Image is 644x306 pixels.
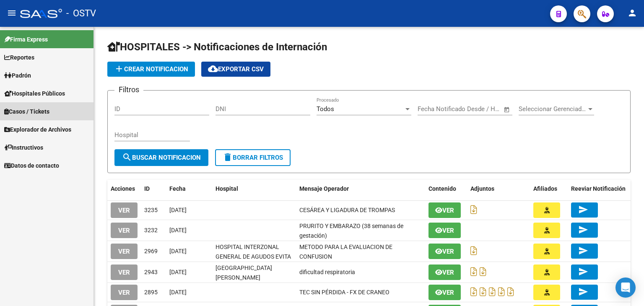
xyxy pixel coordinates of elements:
[208,64,218,74] mat-icon: cloud_download
[425,180,467,198] datatable-header-cell: Contenido
[114,65,188,73] span: Crear Notificacion
[627,8,637,18] mat-icon: person
[578,225,588,235] mat-icon: send
[169,246,209,256] div: [DATE]
[114,149,208,166] button: Buscar Notificacion
[141,180,166,198] datatable-header-cell: ID
[118,207,130,214] span: VER
[118,289,130,296] span: VER
[111,244,138,259] button: VER
[428,202,461,218] button: Ver
[299,223,403,239] span: PRURITO Y EMBARAZO (38 semanas de gestación)
[299,207,395,213] span: CESÁREA Y LIGADURA DE TROMPAS
[578,246,588,256] mat-icon: send
[144,269,158,275] span: 2943
[317,105,334,113] span: Todos
[418,105,445,113] input: Start date
[118,248,130,255] span: VER
[212,180,296,198] datatable-header-cell: Hospital
[169,226,209,235] div: [DATE]
[208,65,264,73] span: Exportar CSV
[169,288,209,297] div: [DATE]
[519,105,587,113] span: Seleccionar Gerenciador
[615,277,636,298] div: Open Intercom Messenger
[502,105,512,114] button: Open calendar
[107,41,327,53] span: HOSPITALES -> Notificaciones de Internación
[470,185,494,192] span: Adjuntos
[107,62,195,77] button: Crear Notificacion
[118,227,130,234] span: VER
[169,185,186,192] span: Fecha
[428,223,461,238] button: Ver
[442,227,454,234] span: Ver
[442,269,454,276] span: Ver
[442,289,454,296] span: Ver
[442,248,454,255] span: Ver
[442,207,454,214] span: Ver
[215,149,291,166] button: Borrar Filtros
[568,180,631,198] datatable-header-cell: Reeviar Notificación
[452,105,493,113] input: End date
[4,89,65,98] span: Hospitales Públicos
[4,71,31,80] span: Padrón
[107,180,141,198] datatable-header-cell: Acciones
[216,244,291,260] span: HOSPITAL INTERZONAL GENERAL DE AGUDOS EVITA
[428,244,461,259] button: Ver
[144,227,158,233] span: 3232
[66,4,96,23] span: - OSTV
[111,202,138,218] button: VER
[4,107,49,116] span: Casos / Tickets
[299,289,390,296] span: TEC SIN PÉRDIDA - FX DE CRANEO
[118,269,130,276] span: VER
[144,207,158,213] span: 3235
[216,185,238,192] span: Hospital
[144,248,158,254] span: 2969
[4,161,59,170] span: Datos de contacto
[166,180,212,198] datatable-header-cell: Fecha
[7,8,17,18] mat-icon: menu
[111,223,138,238] button: VER
[299,244,392,260] span: METODO PARA LA EVALUACION DE CONFUSION
[223,152,233,162] mat-icon: delete
[4,35,48,44] span: Firma Express
[216,265,272,281] span: [GEOGRAPHIC_DATA][PERSON_NAME]
[122,154,201,161] span: Buscar Notificacion
[201,62,270,77] button: Exportar CSV
[428,185,456,192] span: Contenido
[467,180,530,198] datatable-header-cell: Adjuntos
[571,185,626,192] span: Reeviar Notificación
[4,125,71,134] span: Explorador de Archivos
[169,205,209,215] div: [DATE]
[111,285,138,300] button: VER
[111,185,135,192] span: Acciones
[299,269,355,275] span: dificultad respiratoria
[111,265,138,280] button: VER
[169,267,209,277] div: [DATE]
[296,180,425,198] datatable-header-cell: Mensaje Operador
[122,152,132,162] mat-icon: search
[144,289,158,296] span: 2895
[533,185,557,192] span: Afiliados
[578,205,588,215] mat-icon: send
[578,287,588,297] mat-icon: send
[114,84,143,96] h3: Filtros
[530,180,568,198] datatable-header-cell: Afiliados
[299,185,349,192] span: Mensaje Operador
[144,185,150,192] span: ID
[428,285,461,300] button: Ver
[223,154,283,161] span: Borrar Filtros
[4,53,34,62] span: Reportes
[428,265,461,280] button: Ver
[114,64,124,74] mat-icon: add
[578,267,588,277] mat-icon: send
[4,143,43,152] span: Instructivos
